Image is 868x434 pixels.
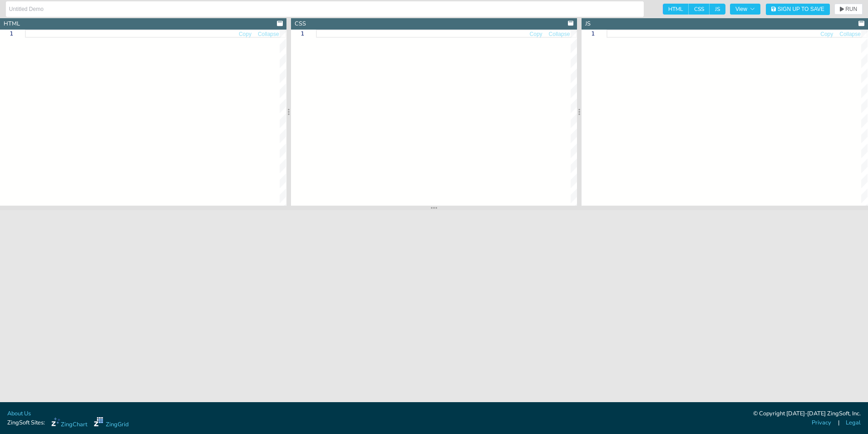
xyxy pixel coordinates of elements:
[846,419,861,427] a: Legal
[766,4,830,15] button: Sign Up to Save
[834,4,863,15] button: RUN
[529,30,543,39] button: Copy
[753,409,861,419] div: © Copyright [DATE]-[DATE] ZingSoft, Inc.
[295,20,306,28] div: CSS
[812,419,831,427] a: Privacy
[663,4,689,15] span: HTML
[582,30,595,38] div: 1
[94,417,128,429] a: ZingGrid
[585,20,591,28] div: JS
[4,20,20,28] div: HTML
[549,31,570,37] span: Collapse
[51,417,87,429] a: ZingChart
[257,30,280,39] button: Collapse
[845,6,857,12] span: RUN
[710,4,725,15] span: JS
[663,4,725,15] div: checkbox-group
[820,30,833,39] button: Copy
[689,4,710,15] span: CSS
[548,30,571,39] button: Collapse
[258,31,279,37] span: Collapse
[820,31,833,37] span: Copy
[735,6,755,12] span: View
[291,30,304,38] div: 1
[530,31,542,37] span: Copy
[730,4,760,15] button: View
[838,419,839,427] span: |
[778,6,824,12] span: Sign Up to Save
[7,419,45,427] span: ZingSoft Sites:
[7,409,31,418] a: About Us
[238,30,252,39] button: Copy
[839,30,861,39] button: Collapse
[839,31,861,37] span: Collapse
[9,2,641,16] input: Untitled Demo
[239,31,252,37] span: Copy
